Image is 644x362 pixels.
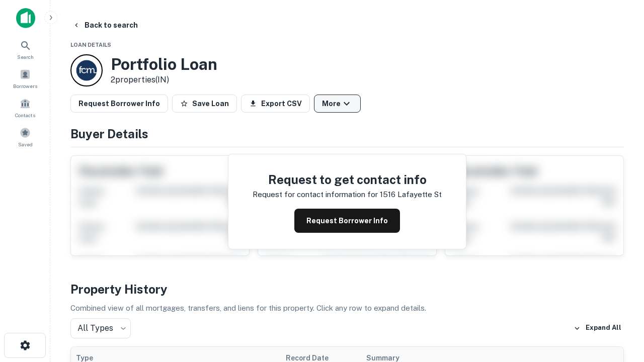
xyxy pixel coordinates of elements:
div: All Types [70,318,131,338]
h3: Portfolio Loan [111,55,217,74]
span: Saved [18,140,33,148]
h4: Property History [70,280,624,298]
h4: Buyer Details [70,125,624,143]
span: Search [17,53,34,61]
button: Expand All [571,321,624,336]
span: Borrowers [13,82,37,90]
button: Request Borrower Info [70,95,168,113]
button: Request Borrower Info [294,209,400,233]
button: Back to search [68,16,142,34]
a: Borrowers [3,65,47,92]
img: capitalize-icon.png [16,8,35,28]
p: 2 properties (IN) [111,74,217,86]
a: Saved [3,123,47,150]
p: 1516 lafayette st [380,189,442,201]
button: Save Loan [172,95,237,113]
button: More [314,95,361,113]
span: Loan Details [70,42,111,48]
h4: Request to get contact info [253,170,442,189]
iframe: Chat Widget [594,249,644,298]
span: Contacts [15,111,35,119]
a: Contacts [3,94,47,121]
p: Combined view of all mortgages, transfers, and liens for this property. Click any row to expand d... [70,302,624,314]
button: Export CSV [241,95,310,113]
p: Request for contact information for [253,189,378,201]
a: Search [3,36,47,63]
